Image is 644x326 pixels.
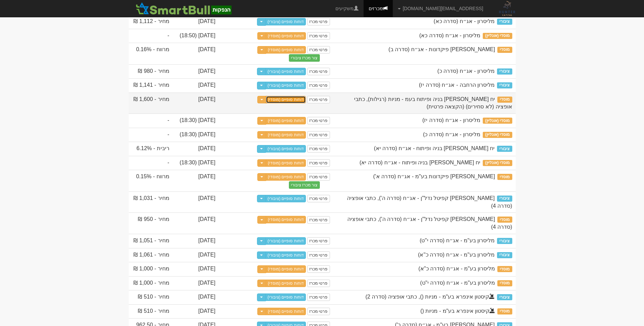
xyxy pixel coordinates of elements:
[497,266,512,272] span: מוסדי
[307,131,330,139] a: פרטי מכרז
[129,290,173,304] td: מחיר - 510 ₪
[266,308,306,315] a: דוחות סופיים (מוסדי)
[129,93,173,114] td: מחיר - 1,600 ₪
[129,234,173,248] td: מחיר - 1,051 ₪
[173,191,219,213] td: [DATE]
[437,68,495,74] span: מליסרון - אג״ח (סדרה כ)
[354,96,512,110] span: יח דמרי בניה ופיתוח בעמ - מניות (רגילות), כתבי אופציה (לא סחירים) (הקצאה פרטית)
[420,238,495,243] span: מליסרון בע"מ - אג״ח (סדרה י''ט)
[307,18,330,25] a: פרטי מכרז
[173,156,219,170] td: [DATE] (18:30)
[129,43,173,64] td: מרווח - 0.16%
[266,265,306,273] a: דוחות סופיים (מוסדי)
[419,33,480,38] span: מליסרון - אג״ח (סדרה כא)
[173,128,219,142] td: [DATE] (18:30)
[307,117,330,124] a: פרטי מכרז
[129,304,173,319] td: מחיר - 510 ₪
[266,280,306,287] a: דוחות סופיים (מוסדי)
[129,191,173,213] td: מחיר - 1,031 ₪
[129,170,173,191] td: מרווח - 0.15%
[497,82,512,88] span: ציבורי
[497,97,512,103] span: מוסדי
[265,145,306,152] a: דוחות סופיים (ציבורי)
[266,46,306,54] a: דוחות סופיים (מוסדי)
[265,237,306,245] a: דוחות סופיים (ציבורי)
[347,195,512,209] span: סלע קפיטל נדל"ן - אג״ח (סדרה ה'), כתבי אופציה (סדרה 4)
[265,251,306,259] a: דוחות סופיים (ציבורי)
[129,64,173,79] td: מחיר - 980 ₪
[497,294,512,300] span: ציבורי
[360,160,480,165] span: יח דמרי בניה ופיתוח - אג״ח (סדרה יא)
[497,146,512,152] span: ציבורי
[129,212,173,234] td: מחיר - 950 ₪
[483,160,512,166] span: מוסדי (אונליין)
[173,212,219,234] td: [DATE]
[129,114,173,128] td: -
[483,132,512,138] span: מוסדי (אונליין)
[129,15,173,29] td: מחיר - 1,112 ₪
[307,195,330,202] a: פרטי מכרז
[129,156,173,170] td: -
[265,195,306,202] a: דוחות סופיים (ציבורי)
[419,266,495,271] span: מליסרון בע"מ - אג״ח (סדרה כ"א)
[265,82,306,89] a: דוחות סופיים (ציבורי)
[497,196,512,202] span: ציבורי
[497,47,512,53] span: מוסדי
[173,248,219,262] td: [DATE]
[173,78,219,93] td: [DATE]
[307,32,330,40] a: פרטי מכרז
[265,293,306,301] a: דוחות סופיים (ציבורי)
[173,15,219,29] td: [DATE]
[422,117,480,123] span: מליסרון - אג״ח (סדרה יז)
[265,68,306,75] a: דוחות סופיים (ציבורי)
[307,96,330,103] a: פרטי מכרז
[129,29,173,43] td: -
[307,145,330,152] a: פרטי מכרז
[265,18,306,25] a: דוחות סופיים (ציבורי)
[173,304,219,319] td: [DATE]
[420,280,495,286] span: מליסרון בע"מ - אג״ח (סדרה י"ט)
[173,276,219,290] td: [DATE]
[173,290,219,304] td: [DATE]
[307,173,330,181] a: פרטי מכרז
[173,142,219,156] td: [DATE]
[129,128,173,142] td: -
[497,252,512,258] span: ציבורי
[173,114,219,128] td: [DATE] (18:30)
[173,170,219,191] td: [DATE]
[483,118,512,124] span: מוסדי (אונליין)
[266,131,306,139] a: דוחות סופיים (מוסדי)
[483,33,512,39] span: מוסדי (אונליין)
[497,217,512,223] span: מוסדי
[173,29,219,43] td: [DATE] (18:50)
[365,294,495,300] span: קיסטון אינפרא בע"מ - מניות (), כתבי אופציה (סדרה 2)
[497,174,512,180] span: מוסדי
[173,234,219,248] td: [DATE]
[374,145,495,151] span: יח דמרי בניה ופיתוח - אג״ח (סדרה יא)
[307,159,330,167] a: פרטי מכרז
[266,32,306,40] a: דוחות סופיים (מוסדי)
[289,181,320,189] button: צור מכרז ציבורי
[307,308,330,315] a: פרטי מכרז
[307,265,330,273] a: פרטי מכרז
[497,19,512,25] span: ציבורי
[173,43,219,64] td: [DATE]
[388,46,495,52] span: אביעד פיקדונות - אג״ח (סדרה ב)
[419,82,495,88] span: מליסרון הרחבה - אג״ח (סדרה יז)
[307,68,330,75] a: פרטי מכרז
[307,216,330,224] a: פרטי מכרז
[129,142,173,156] td: ריבית - 6.12%
[266,216,306,223] a: דוחות סופיים (מוסדי)
[173,262,219,276] td: [DATE]
[129,248,173,262] td: מחיר - 1,061 ₪
[347,216,512,230] span: סלע קפיטל נדל"ן - אג״ח (סדרה ה'), כתבי אופציה (סדרה 4)
[307,293,330,301] a: פרטי מכרז
[173,93,219,114] td: [DATE]
[420,308,495,314] span: קיסטון אינפרא בע"מ - מניות ()
[129,276,173,290] td: מחיר - 1,000 ₪
[173,64,219,79] td: [DATE]
[497,238,512,244] span: ציבורי
[266,159,306,167] a: דוחות סופיים (מוסדי)
[129,262,173,276] td: מחיר - 1,000 ₪
[307,82,330,89] a: פרטי מכרז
